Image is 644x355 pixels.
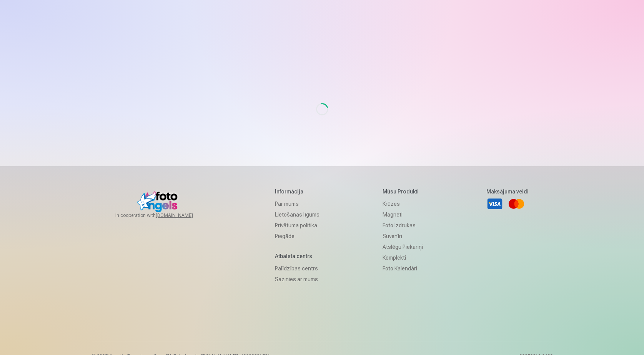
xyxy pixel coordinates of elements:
[275,198,320,209] a: Par mums
[383,220,423,231] a: Foto izdrukas
[115,212,211,218] span: In cooperation with
[275,274,320,285] a: Sazinies ar mums
[383,242,423,252] a: Atslēgu piekariņi
[383,188,423,195] h5: Mūsu produkti
[156,212,211,218] a: [DOMAIN_NAME]
[486,188,529,195] h5: Maksājuma veidi
[275,252,320,260] h5: Atbalsta centrs
[275,263,320,274] a: Palīdzības centrs
[275,188,320,195] h5: Informācija
[508,195,525,212] a: Mastercard
[383,252,423,263] a: Komplekti
[383,231,423,242] a: Suvenīri
[383,263,423,274] a: Foto kalendāri
[275,231,320,242] a: Piegāde
[383,198,423,209] a: Krūzes
[275,220,320,231] a: Privātuma politika
[383,209,423,220] a: Magnēti
[486,195,503,212] a: Visa
[275,209,320,220] a: Lietošanas līgums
